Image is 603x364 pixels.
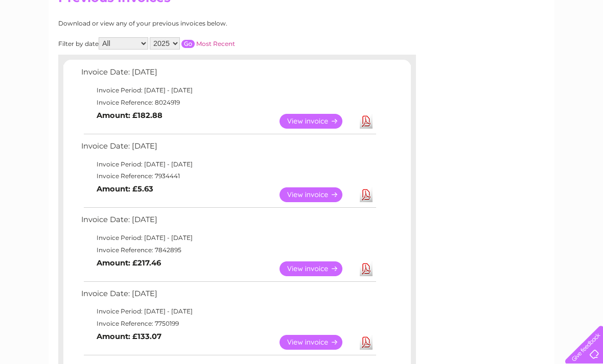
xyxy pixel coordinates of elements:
a: Download [360,114,373,129]
a: Energy [449,43,471,51]
td: Invoice Period: [DATE] - [DATE] [79,232,378,244]
td: Invoice Reference: 7750199 [79,318,378,330]
a: Contact [535,43,560,51]
a: View [280,114,355,129]
a: Download [360,335,373,350]
a: Telecoms [477,43,508,51]
a: Blog [514,43,529,51]
td: Invoice Period: [DATE] - [DATE] [79,305,378,318]
a: View [280,261,355,276]
b: Amount: £133.07 [97,332,161,341]
a: Most Recent [196,40,235,47]
div: Download or view any of your previous invoices below. [58,20,327,27]
td: Invoice Reference: 7842895 [79,244,378,256]
div: Clear Business is a trading name of Verastar Limited (registered in [GEOGRAPHIC_DATA] No. 3667643... [61,6,544,50]
a: View [280,335,355,350]
a: 0333 014 3131 [410,5,481,18]
td: Invoice Reference: 7934441 [79,170,378,182]
td: Invoice Date: [DATE] [79,139,378,158]
td: Invoice Period: [DATE] - [DATE] [79,84,378,96]
a: Water [423,43,443,51]
img: logo.png [21,27,73,58]
b: Amount: £182.88 [97,111,163,120]
a: View [280,187,355,202]
div: Filter by date [58,37,327,50]
td: Invoice Reference: 8024919 [79,96,378,109]
td: Invoice Period: [DATE] - [DATE] [79,158,378,171]
a: Log out [569,43,593,51]
b: Amount: £5.63 [97,184,153,193]
a: Download [360,261,373,276]
a: Download [360,187,373,202]
td: Invoice Date: [DATE] [79,213,378,232]
td: Invoice Date: [DATE] [79,65,378,84]
b: Amount: £217.46 [97,258,161,268]
td: Invoice Date: [DATE] [79,287,378,306]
